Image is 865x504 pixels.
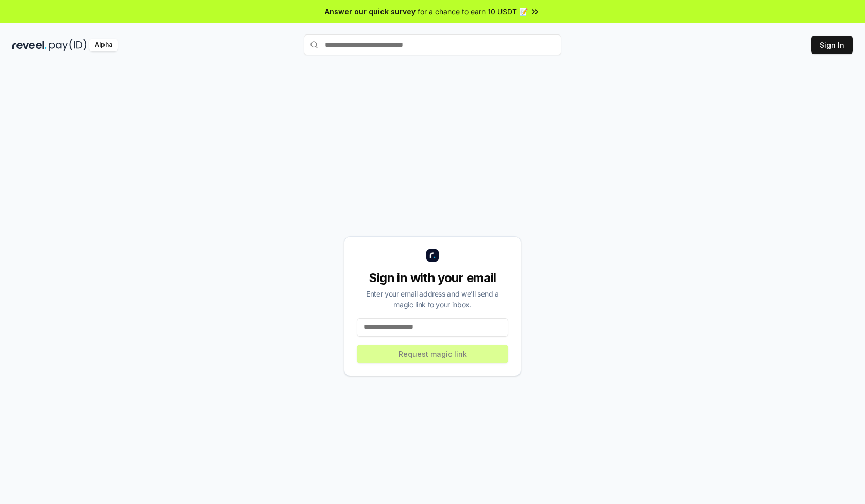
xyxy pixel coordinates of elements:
[89,39,118,51] div: Alpha
[12,39,47,51] img: reveel_dark
[49,39,87,51] img: pay_id
[418,6,528,17] span: for a chance to earn 10 USDT 📝
[325,6,416,17] span: Answer our quick survey
[426,249,439,262] img: logo_small
[811,36,853,54] button: Sign In
[357,288,508,310] div: Enter your email address and we’ll send a magic link to your inbox.
[357,270,508,286] div: Sign in with your email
